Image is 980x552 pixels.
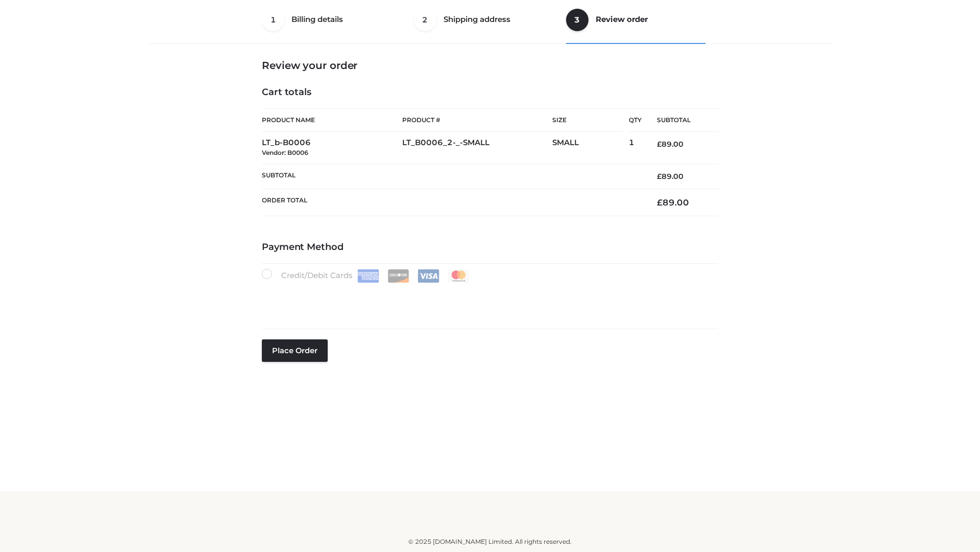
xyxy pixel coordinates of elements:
th: Subtotal [262,164,642,189]
img: Amex [357,269,379,283]
th: Qty [629,108,642,132]
bdi: 89.00 [657,197,689,208]
th: Product Name [262,108,402,132]
span: £ [657,172,661,181]
th: Product # [402,108,552,132]
h4: Payment Method [262,242,718,253]
span: £ [657,140,661,149]
button: Place order [262,339,328,362]
img: Visa [418,269,439,283]
h3: Review your order [262,59,718,72]
img: Mastercard [448,269,470,283]
small: Vendor: B0006 [262,149,308,156]
label: Credit/Debit Cards [262,269,471,283]
img: Discover [387,269,409,283]
th: Subtotal [642,109,718,132]
iframe: Secure payment input frame [260,281,716,318]
bdi: 89.00 [657,140,683,149]
td: LT_B0006_2-_-SMALL [402,132,552,164]
th: Size [552,109,624,132]
h4: Cart totals [262,87,718,98]
div: © 2025 [DOMAIN_NAME] Limited. All rights reserved. [152,537,828,547]
td: 1 [629,132,642,164]
td: SMALL [552,132,629,164]
span: £ [657,197,663,208]
bdi: 89.00 [657,172,683,181]
td: LT_b-B0006 [262,132,402,164]
th: Order Total [262,189,642,216]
